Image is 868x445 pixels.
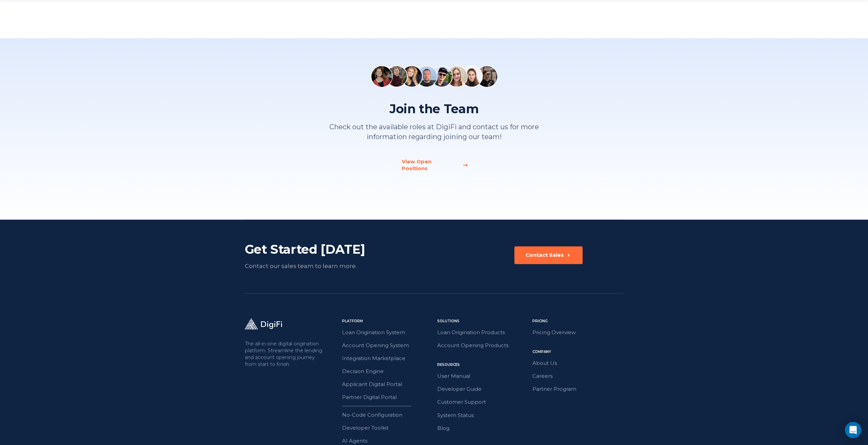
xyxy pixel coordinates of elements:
div: Contact our sales team to learn more. [245,261,397,271]
a: About Us [532,359,623,368]
a: AI Agents [342,436,433,445]
a: Partner Digital Portal [342,393,433,402]
img: avatar 7 [461,65,483,87]
a: Integration Marketplace [342,354,433,363]
a: Decision Engine [342,367,433,376]
h2: Join the Team [327,101,542,117]
a: Loan Origination Products [437,328,528,337]
div: Platform [342,318,433,324]
a: Blog [437,424,528,432]
img: avatar 8 [476,65,498,87]
a: Contact Sales [514,246,583,271]
img: avatar 3 [401,65,423,87]
div: Open Intercom Messenger [845,422,861,438]
a: Account Opening System [342,341,433,350]
a: Pricing Overview [532,328,623,337]
a: Developer Toolkit [342,423,433,432]
div: Contact Sales [526,252,564,258]
a: System Status [437,411,528,419]
div: Company [532,349,623,355]
p: The all-in-one digital origination platform. Streamline the lending and account opening journey f... [245,340,324,368]
a: View Open Positions [402,158,467,172]
img: avatar 4 [416,65,438,87]
a: Careers [532,372,623,381]
a: Account Opening Products [437,341,528,350]
div: View Open Positions [402,158,458,172]
p: Check out the available roles at DigiFi and contact us for more information regarding joining our... [327,122,542,142]
a: Developer Guide [437,385,528,394]
button: Contact Sales [514,246,583,264]
div: Pricing [532,318,623,324]
img: avatar 6 [446,65,468,87]
img: avatar 1 [371,65,393,87]
img: avatar 2 [386,65,408,87]
a: Partner Program [532,385,623,394]
div: Get Started [DATE] [245,241,397,257]
a: User Manual [437,372,528,381]
a: Loan Origination System [342,328,433,337]
a: Customer Support [437,398,528,406]
a: Applicant Digital Portal [342,380,433,389]
a: No-Code Configuration [342,410,433,419]
div: Solutions [437,318,528,324]
img: avatar 5 [431,65,453,87]
div: Resources [437,362,528,368]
